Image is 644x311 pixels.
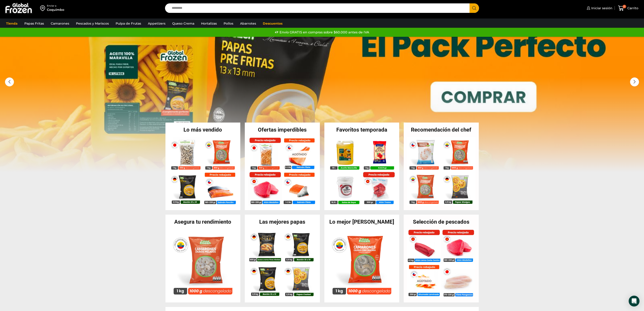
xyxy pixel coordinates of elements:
[590,6,612,10] span: Iniciar sesión
[404,127,479,132] h2: Recomendación del chef
[165,219,241,225] h2: Asegura tu rendimiento
[47,7,64,12] div: Coquimbo
[470,3,479,13] button: Search button
[199,19,219,28] a: Hortalizas
[324,219,399,225] h2: Lo mejor [PERSON_NAME]
[324,127,399,132] h2: Favoritos temporada
[146,19,168,28] a: Appetizers
[40,4,47,12] img: address-field-icon.svg
[245,127,320,132] h2: Ofertas imperdibles
[74,19,111,28] a: Pescados y Mariscos
[289,151,310,158] p: Agotado
[626,6,638,10] span: Carrito
[245,219,320,225] h2: Las mejores papas
[48,19,71,28] a: Camarones
[4,19,20,28] a: Tienda
[261,19,285,28] a: Descuentos
[617,3,639,14] a: 0 Carrito
[165,127,241,132] h2: Lo más vendido
[221,19,236,28] a: Pollos
[404,219,479,225] h2: Selección de pescados
[170,19,197,28] a: Queso Crema
[22,19,46,28] a: Papas Fritas
[629,296,639,306] div: Open Intercom Messenger
[623,5,626,8] span: 0
[630,77,639,86] div: Next slide
[414,277,435,284] p: Agotado
[47,4,64,7] div: Enviar a
[5,77,14,86] div: Previous slide
[113,19,143,28] a: Pulpa de Frutas
[238,19,258,28] a: Abarrotes
[586,4,612,13] a: Iniciar sesión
